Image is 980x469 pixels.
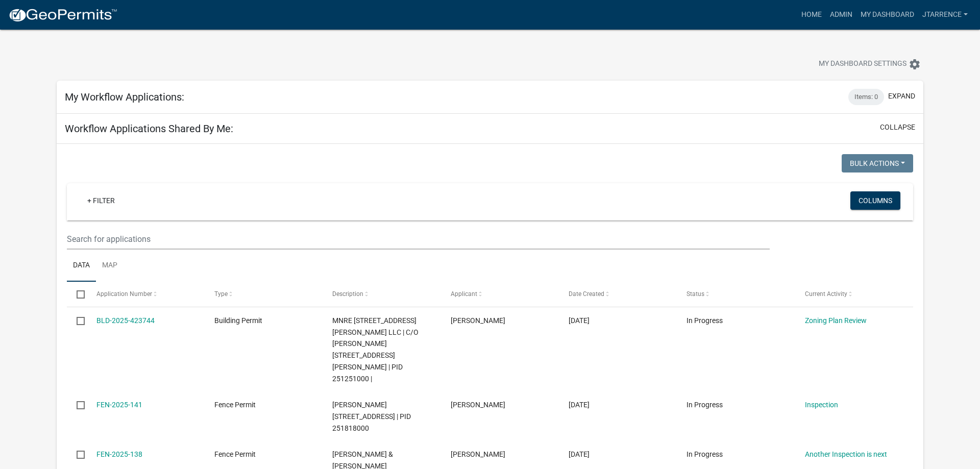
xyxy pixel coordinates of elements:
span: MNRE 270 STRUPP AVE LLC | C/O JEREMY HAGAN 270 STRUPP AVE, Houston County | PID 251251000 | [332,316,419,383]
i: settings [909,58,921,70]
span: 05/20/2025 [569,316,590,325]
a: Map [96,250,124,282]
datatable-header-cell: Type [205,282,323,306]
span: Fence Permit [214,401,256,409]
a: BLD-2025-423744 [96,316,155,325]
input: Search for applications [67,229,770,250]
a: Zoning Plan Review [805,316,867,325]
button: collapse [880,122,915,133]
a: Admin [826,5,856,24]
button: Bulk Actions [842,154,913,172]
span: JOHNSON,SALLY A 730 SHORE ACRES RD, Houston County | PID 251818000 [332,401,411,432]
span: Fence Permit [214,450,256,458]
div: Items: 0 [848,89,884,105]
span: Building Permit [214,316,262,325]
datatable-header-cell: Description [323,282,440,306]
span: Type [214,290,228,298]
datatable-header-cell: Application Number [86,282,204,306]
a: Data [67,250,96,282]
a: My Dashboard [856,5,918,24]
h5: Workflow Applications Shared By Me: [65,122,233,135]
span: In Progress [687,401,723,409]
datatable-header-cell: Current Activity [795,282,913,306]
span: Application Number [96,290,152,298]
a: Home [797,5,826,24]
a: jtarrence [918,5,972,24]
span: Sally Johnson [451,401,505,409]
datatable-header-cell: Select [67,282,86,306]
button: expand [888,91,915,102]
datatable-header-cell: Status [677,282,795,306]
span: Status [687,290,704,298]
a: FEN-2025-141 [96,401,142,409]
span: In Progress [687,316,723,325]
a: Another Inspection is next [805,450,887,458]
span: Current Activity [805,290,847,298]
span: 05/06/2025 [569,401,590,409]
span: Description [332,290,363,298]
h5: My Workflow Applications: [65,91,184,103]
span: Brett Stanek [451,316,505,325]
span: 05/04/2025 [569,450,590,458]
span: Craig A. Olson [451,450,505,458]
button: My Dashboard Settingssettings [811,54,929,74]
datatable-header-cell: Date Created [559,282,677,306]
span: Applicant [451,290,477,298]
span: Date Created [569,290,604,298]
button: Columns [850,191,900,210]
a: Inspection [805,401,838,409]
span: My Dashboard Settings [819,58,906,70]
span: In Progress [687,450,723,458]
datatable-header-cell: Applicant [441,282,559,306]
a: + Filter [79,191,123,210]
a: FEN-2025-138 [96,450,142,458]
